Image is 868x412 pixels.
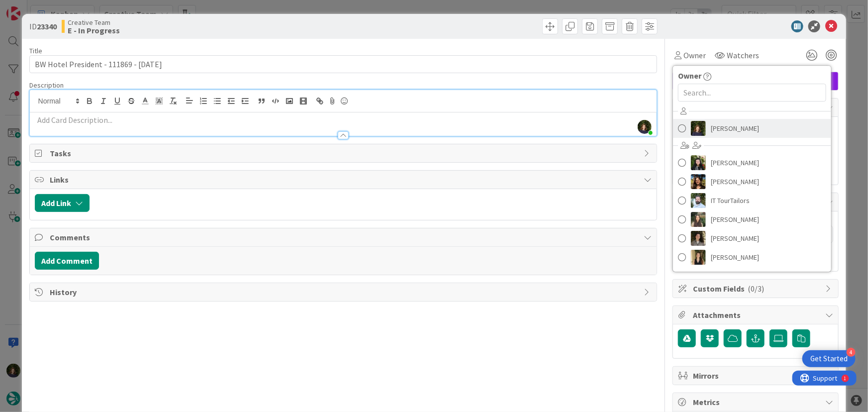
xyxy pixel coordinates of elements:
span: Tasks [50,147,639,159]
span: IT TourTailors [711,193,750,208]
span: Support [21,1,45,13]
span: Custom Fields [693,283,820,295]
img: MS [691,231,706,246]
span: History [50,286,639,298]
span: [PERSON_NAME] [711,250,759,265]
div: Get Started [810,354,848,364]
div: 1 [52,4,54,12]
div: 4 [847,348,856,357]
span: [PERSON_NAME] [711,155,759,170]
b: E - In Progress [68,26,120,34]
img: MC [691,121,706,136]
span: ( 0/3 ) [748,284,764,294]
a: MS[PERSON_NAME] [673,229,831,248]
span: Metrics [693,396,820,408]
span: [PERSON_NAME] [711,212,759,227]
span: Comments [50,231,639,243]
span: [PERSON_NAME] [711,231,759,246]
label: Title [29,46,42,55]
a: SP[PERSON_NAME] [673,248,831,267]
a: BC[PERSON_NAME] [673,153,831,172]
a: MC[PERSON_NAME] [673,119,831,138]
span: Links [50,174,639,186]
img: OSJL0tKbxWQXy8f5HcXbcaBiUxSzdGq2.jpg [638,120,652,134]
img: DR [691,174,706,189]
input: Search... [678,84,826,102]
img: IT [691,193,706,208]
button: Add Comment [35,252,99,270]
img: IG [691,212,706,227]
a: DR[PERSON_NAME] [673,172,831,191]
span: Owner [683,49,706,61]
b: 23340 [37,21,57,31]
img: BC [691,155,706,170]
span: [PERSON_NAME] [711,174,759,189]
span: [PERSON_NAME] [711,121,759,136]
span: Mirrors [693,370,820,382]
span: Description [29,81,64,90]
input: type card name here... [29,55,658,73]
a: ITIT TourTailors [673,191,831,210]
a: IG[PERSON_NAME] [673,210,831,229]
span: Watchers [727,49,759,61]
span: Attachments [693,309,820,321]
div: Open Get Started checklist, remaining modules: 4 [802,350,856,367]
button: Add Link [35,194,90,212]
span: Owner [678,70,701,82]
span: Creative Team [68,18,120,26]
span: ID [29,20,57,32]
img: SP [691,250,706,265]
